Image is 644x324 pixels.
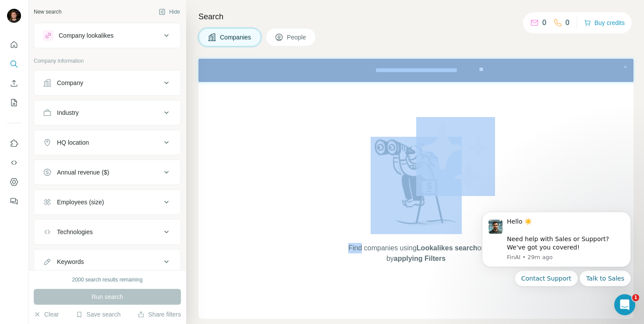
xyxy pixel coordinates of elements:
p: Company information [34,57,181,65]
button: Use Surfe API [7,155,21,171]
button: Industry [34,102,180,123]
span: Find companies using or by [346,243,486,264]
img: Avatar [7,9,21,23]
button: Technologies [34,221,180,242]
button: Feedback [7,193,21,209]
button: My lists [7,95,21,110]
iframe: Intercom notifications message [469,201,644,320]
button: Keywords [34,251,180,272]
div: Company [57,78,83,87]
div: Company lookalikes [59,31,113,40]
img: Surfe Illustration - Stars [416,117,495,196]
div: Industry [57,108,79,117]
div: Annual revenue ($) [57,168,109,177]
button: Hide [152,5,186,18]
p: 0 [566,18,570,28]
button: HQ location [34,132,180,153]
img: Surfe Illustration - Woman searching with binoculars [371,137,462,235]
div: Keywords [57,257,84,266]
span: 1 [632,294,639,301]
div: HQ location [57,138,89,147]
button: Dashboard [7,174,21,190]
span: People [287,33,307,42]
button: Use Surfe on LinkedIn [7,135,21,151]
button: Search [7,56,21,72]
span: Lookalikes search [417,244,478,252]
h4: Search [198,11,633,23]
span: applying Filters [394,255,446,262]
button: Save search [76,310,120,319]
div: Technologies [57,228,93,236]
button: Employees (size) [34,192,180,213]
div: New search [34,8,61,16]
button: Company lookalikes [34,25,180,46]
button: Annual revenue ($) [34,162,180,183]
button: Quick start [7,37,21,53]
p: 0 [542,18,546,28]
iframe: To enrich screen reader interactions, please activate Accessibility in Grammarly extension settings [198,59,633,82]
iframe: Intercom live chat [614,294,635,315]
button: Enrich CSV [7,75,21,91]
button: Share filters [138,310,181,319]
button: Clear [34,310,59,319]
span: Companies [220,33,252,42]
div: Employees (size) [57,198,104,207]
button: Buy credits [584,17,625,29]
button: Company [34,72,180,93]
div: 2000 search results remaining [72,276,143,284]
